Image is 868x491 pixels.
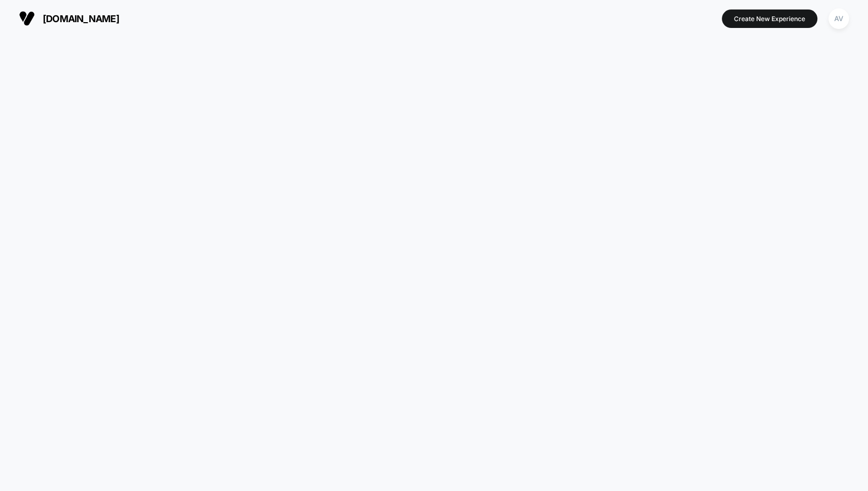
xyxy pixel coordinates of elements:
button: Create New Experience [722,9,817,28]
div: AV [828,8,849,29]
button: [DOMAIN_NAME] [16,10,122,27]
img: Visually logo [19,11,35,26]
span: [DOMAIN_NAME] [43,13,119,24]
button: AV [825,8,852,30]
